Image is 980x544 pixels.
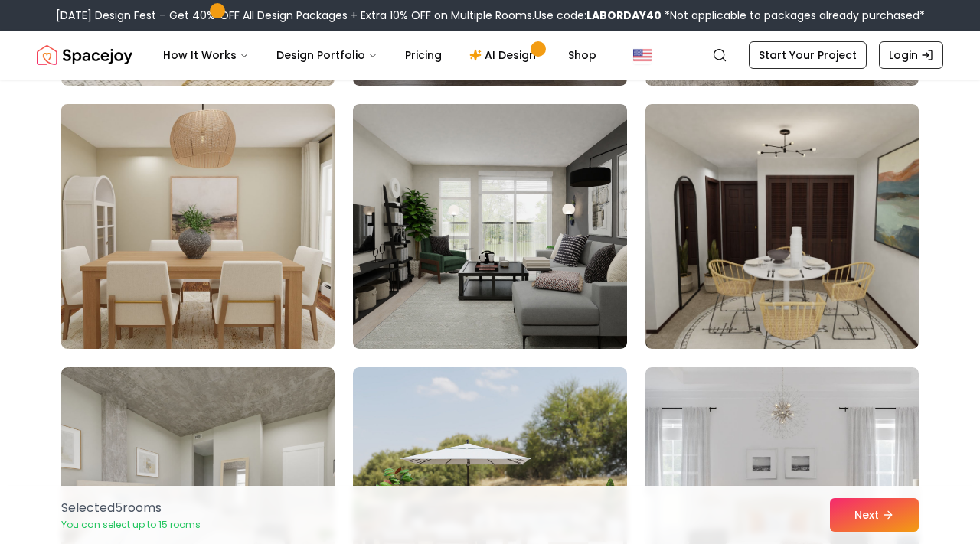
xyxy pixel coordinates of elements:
a: Spacejoy [37,40,132,70]
nav: Global [37,31,943,80]
span: Use code: [534,8,661,23]
img: Room room-43 [54,98,341,355]
a: AI Design [457,40,553,70]
a: Login [879,41,943,69]
img: Spacejoy Logo [37,40,132,70]
button: Design Portfolio [264,40,390,70]
a: Start Your Project [749,41,867,69]
img: Room room-45 [645,104,919,349]
a: Pricing [393,40,454,70]
img: United States [633,46,652,64]
div: [DATE] Design Fest – Get 40% OFF All Design Packages + Extra 10% OFF on Multiple Rooms. [56,8,925,23]
nav: Main [151,40,609,70]
p: You can select up to 15 rooms [61,519,201,531]
p: Selected 5 room s [61,499,201,517]
b: LABORDAY40 [586,8,661,23]
img: Room room-44 [353,104,626,349]
a: Shop [556,40,609,70]
span: *Not applicable to packages already purchased* [661,8,925,23]
button: How It Works [151,40,261,70]
button: Next [830,498,919,532]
